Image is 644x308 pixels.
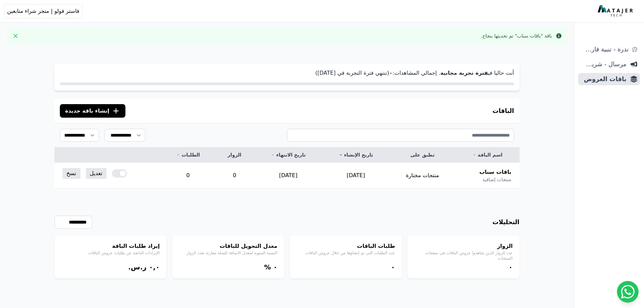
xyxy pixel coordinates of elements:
[414,262,513,272] div: ۰
[481,32,552,39] div: باقة "باقات سناب" تم تحديثها بنجاح.
[440,70,488,76] strong: فترة تجربة مجانية
[493,106,514,116] h3: الباقات
[60,104,126,118] button: إنشاء باقة جديدة
[414,242,513,250] h4: الزوار
[482,176,511,183] span: منتجات إضافية
[161,163,215,189] td: 0
[4,4,82,18] button: فاستر فولو | متجر شراء متابعين
[414,250,513,261] p: عدد الزوار الذين شاهدوا عروض الباقات في صفحات المنتجات
[389,163,455,189] td: منتجات مختارة
[296,250,395,256] p: عدد الطلبات التي تم إنشاؤها من خلال عروض الباقات
[581,60,626,69] span: مرسال - شريط دعاية
[296,242,395,250] h4: طلبات الباقات
[215,147,255,163] th: الزوار
[389,147,455,163] th: تطبق على
[296,262,395,272] div: ۰
[254,163,322,189] td: [DATE]
[65,107,110,115] span: إنشاء باقة جديدة
[61,250,160,256] p: الإيرادات الناتجة عن طلبات عروض الباقات
[128,263,146,271] span: ر.س.
[581,74,626,84] span: باقات العروض
[7,7,79,15] span: فاستر فولو | متجر شراء متابعين
[179,250,278,256] p: النسبة المئوية لمعدل الاضافة للسلة مقارنة بعدد الزوار
[479,168,511,176] span: باقات سناب
[179,242,278,250] h4: معدل التحويل للباقات
[598,5,635,17] img: MatajerTech Logo
[86,168,106,179] a: تعديل
[330,151,381,158] a: تاريخ الإنشاء
[61,242,160,250] h4: إيراد طلبات الباقة
[215,163,255,189] td: 0
[273,263,277,271] bdi: ۰
[10,30,21,41] button: Close
[322,163,389,189] td: [DATE]
[63,168,80,179] a: نسخ
[60,69,514,77] p: أنت حاليا في . إجمالي المشاهدات: (تنتهي فترة التجربة في [DATE])
[149,263,160,271] bdi: ۰,۰
[262,151,314,158] a: تاريخ الانتهاء
[463,151,511,158] a: اسم الباقة
[581,45,628,54] span: ندرة - تنبية قارب علي النفاذ
[169,151,207,158] a: الطلبات
[389,70,392,76] strong: ۰
[264,263,271,271] span: %
[493,217,520,227] h3: التحليلات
